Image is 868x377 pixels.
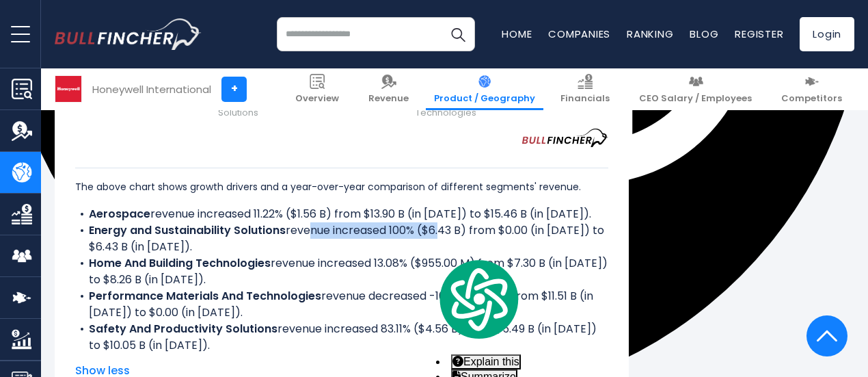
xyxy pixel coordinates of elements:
a: Home [502,27,532,41]
button: Explain this [451,354,521,369]
p: The above chart shows growth drivers and a year-over-year comparison of different segments' revenue. [75,179,608,195]
a: Financials [552,68,618,110]
a: Revenue [360,68,417,110]
b: Aerospace [89,206,150,222]
a: Ranking [627,27,673,41]
span: Financials [560,93,610,105]
a: Companies [548,27,610,41]
img: bullfincher logo [55,18,202,50]
span: Overview [295,93,339,105]
b: Energy and Sustainability Solutions [89,222,286,238]
li: revenue increased 83.11% ($4.56 B) from $5.49 B (in [DATE]) to $10.05 B (in [DATE]). [75,321,608,354]
li: revenue increased 100% ($6.43 B) from $0.00 (in [DATE]) to $6.43 B (in [DATE]). [75,222,608,255]
button: Search [441,17,475,51]
div: Honeywell International [92,81,211,97]
img: HON logo [55,76,81,102]
li: revenue increased 13.08% ($955.00 M) from $7.30 B (in [DATE]) to $8.26 B (in [DATE]). [75,255,608,288]
b: Safety And Productivity Solutions [89,321,277,337]
a: Go to homepage [55,18,202,50]
span: Explain this [463,356,519,367]
a: Register [735,27,783,41]
li: revenue increased 11.22% ($1.56 B) from $13.90 B (in [DATE]) to $15.46 B (in [DATE]). [75,206,608,222]
b: Performance Materials And Technologies [89,288,321,304]
b: Home And Building Technologies [89,255,271,271]
li: revenue decreased -100% ($11.51 B) from $11.51 B (in [DATE]) to $0.00 (in [DATE]). [75,288,608,321]
a: Overview [287,68,347,110]
a: Login [800,17,854,51]
span: Product / Geography [434,93,535,105]
a: CEO Salary / Employees [631,68,760,110]
span: Competitors [781,93,842,105]
a: + [221,77,247,102]
a: Competitors [773,68,850,110]
a: Product / Geography [426,68,543,110]
a: Blog [690,27,718,41]
span: CEO Salary / Employees [639,93,752,105]
span: Revenue [368,93,409,105]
